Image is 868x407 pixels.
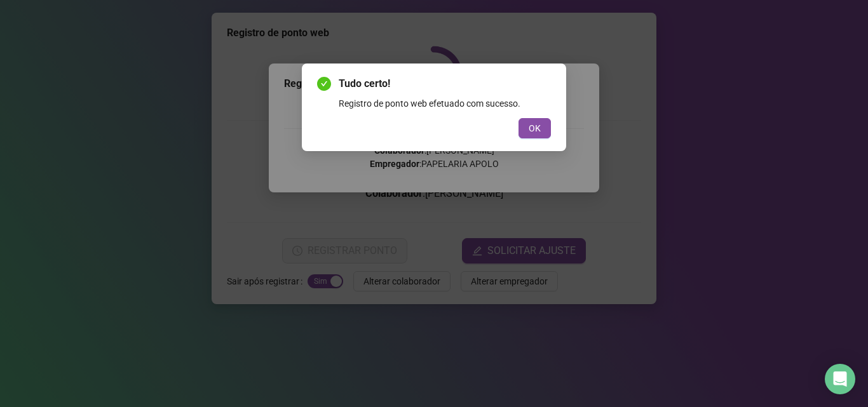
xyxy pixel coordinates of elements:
div: Open Intercom Messenger [825,364,855,394]
div: Registro de ponto web efetuado com sucesso. [339,97,551,110]
button: OK [519,118,551,138]
span: Tudo certo! [339,76,551,91]
span: check-circle [317,77,331,91]
span: OK [529,121,541,135]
